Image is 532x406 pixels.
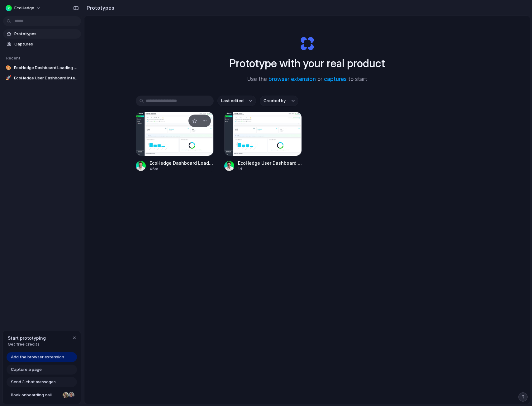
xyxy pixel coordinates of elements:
[8,335,46,341] span: Start prototyping
[11,379,56,385] span: Send 3 chat messages
[3,73,81,83] a: 🚀EcoHedge User Dashboard Interface
[3,40,81,49] a: Captures
[264,98,286,104] span: Created by
[217,96,256,106] button: Last edited
[324,76,347,82] a: captures
[11,392,60,398] span: Book onboarding call
[150,166,214,172] div: 46m
[6,55,21,60] span: Recent
[238,160,302,166] span: EcoHedge User Dashboard Interface
[3,29,81,39] a: Prototypes
[6,65,12,71] div: 🎨
[14,65,78,71] span: EcoHedge Dashboard Loading Animation
[260,96,298,106] button: Created by
[136,112,214,172] a: EcoHedge Dashboard Loading AnimationEcoHedge Dashboard Loading Animation46m
[238,166,302,172] div: 1d
[62,391,69,399] div: Nicole Kubica
[68,391,75,399] div: Christian Iacullo
[221,98,244,104] span: Last edited
[268,76,316,82] a: browser extension
[7,390,77,400] a: Book onboarding call
[6,75,12,81] div: 🚀
[84,4,114,12] h2: Prototypes
[3,63,81,73] a: 🎨EcoHedge Dashboard Loading Animation
[14,31,78,37] span: Prototypes
[3,3,44,13] button: EcoHedge
[14,75,78,81] span: EcoHedge User Dashboard Interface
[150,160,214,166] span: EcoHedge Dashboard Loading Animation
[224,112,302,172] a: EcoHedge User Dashboard InterfaceEcoHedge User Dashboard Interface1d
[247,75,367,83] span: Use the or to start
[11,366,42,373] span: Capture a page
[14,41,78,47] span: Captures
[229,55,385,72] h1: Prototype with your real product
[11,354,64,360] span: Add the browser extension
[8,341,46,347] span: Get free credits
[14,5,34,11] span: EcoHedge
